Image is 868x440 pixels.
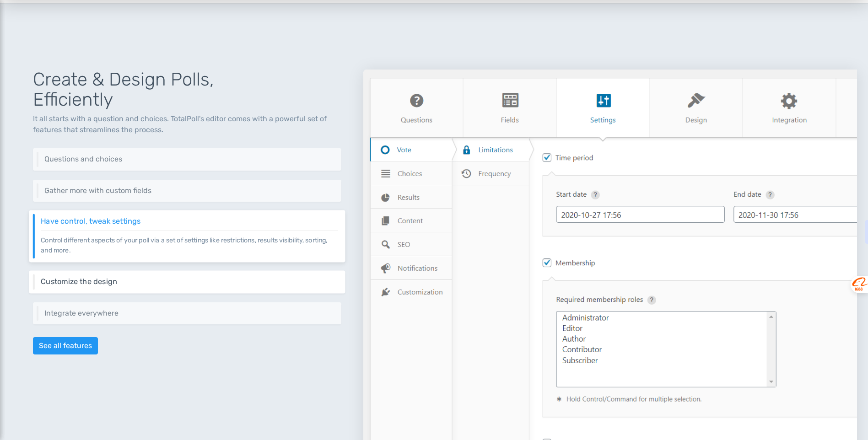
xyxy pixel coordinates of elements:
h6: Questions and choices [44,155,334,163]
p: It all starts with a question and choices. TotalPoll's editor comes with a powerful set of featur... [33,113,341,135]
p: Add custom fields to gather more information about the voter. TotalPoll supports five field types... [44,194,334,195]
h6: Have control, tweak settings [41,217,338,225]
p: Change the layout of your poll, colors, interactions, and much more. TotalPoll offers a wide rang... [41,286,338,286]
h6: Integrate everywhere [44,309,334,317]
h1: Create & Design Polls, Efficiently [33,70,341,110]
a: See all features [33,337,98,354]
h6: Gather more with custom fields [44,187,334,195]
p: Control different aspects of your poll via a set of settings like restrictions, results visibilit... [41,231,338,255]
h6: Customize the design [41,278,338,286]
